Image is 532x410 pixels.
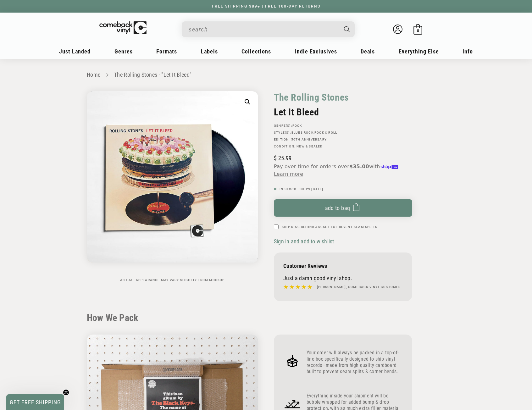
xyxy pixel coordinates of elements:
a: The Rolling Stones - "Let It Bleed" [114,71,192,78]
p: Just a damn good vinyl shop. [283,275,403,281]
a: Blues Rock [291,131,313,134]
input: When autocomplete results are available use up and down arrows to review and enter to select [189,23,338,36]
a: Home [87,71,100,78]
span: Formats [156,48,177,55]
p: GENRE(S): [274,124,412,128]
h2: Let It Bleed [274,107,412,118]
p: Edition: 50th Anniversary [274,138,412,141]
img: Frame_4.png [283,352,302,370]
img: star5.svg [283,283,312,291]
button: Search [339,21,356,37]
nav: breadcrumbs [87,70,445,80]
p: Actual appearance may vary slightly from mockup [87,278,258,282]
span: Genres [114,48,133,55]
span: Labels [201,48,218,55]
span: 0 [417,28,419,33]
span: Deals [361,48,375,55]
button: Sign in and add to wishlist [274,238,336,245]
p: STYLE(S): , [274,131,412,135]
media-gallery: Gallery Viewer [87,91,258,282]
p: In Stock - Ships [DATE] [274,187,412,191]
span: $ [274,155,277,161]
p: Customer Reviews [283,263,403,269]
span: Collections [241,48,271,55]
div: Search [182,21,355,37]
p: Your order will always be packed in a top-of-line box specifically designed to ship vinyl records... [307,350,403,375]
a: The Rolling Stones [274,91,349,103]
a: FREE SHIPPING $89+ | FREE 100-DAY RETURNS [206,4,327,8]
span: Info [463,48,473,55]
span: Add to bag [325,205,350,211]
span: Sign in and add to wishlist [274,238,334,245]
h4: [PERSON_NAME], Comeback Vinyl customer [317,285,401,290]
h2: How We Pack [87,312,445,324]
div: GET FREE SHIPPINGClose teaser [6,394,64,410]
a: Rock [292,124,302,127]
span: 25.99 [274,155,291,161]
span: Everything Else [399,48,439,55]
button: Close teaser [63,389,69,396]
span: Just Landed [59,48,91,55]
span: GET FREE SHIPPING [10,399,61,406]
p: Condition: New & Sealed [274,145,412,148]
span: Indie Exclusives [295,48,337,55]
a: Rock & Roll [314,131,337,134]
button: Add to bag [274,199,412,217]
label: Ship Disc Behind Jacket To Prevent Seam Splits [282,224,377,229]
